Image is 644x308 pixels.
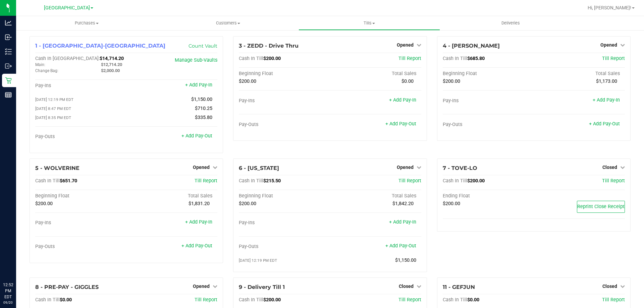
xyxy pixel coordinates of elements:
span: [DATE] 12:19 PM EDT [239,258,277,263]
span: $14,714.20 [100,56,124,61]
a: Till Report [398,178,421,184]
a: + Add Pay-Out [181,243,212,249]
p: 09/20 [3,300,13,305]
span: [DATE] 8:47 PM EDT [35,106,71,111]
span: 6 - [US_STATE] [239,165,279,171]
span: Cash In [GEOGRAPHIC_DATA]: [35,56,100,61]
span: $1,173.00 [596,78,617,84]
span: 9 - Delivery Till 1 [239,284,285,290]
span: Till Report [195,297,217,303]
div: Pay-Outs [35,134,126,140]
span: Change Bag: [35,68,58,73]
span: Opened [397,165,414,170]
button: Reprint Close Receipt [577,201,625,213]
span: Closed [602,165,617,170]
div: Beginning Float [239,193,330,199]
span: $1,150.00 [191,97,212,102]
inline-svg: Reports [5,91,12,98]
span: Purchases [16,20,157,26]
span: $200.00 [263,297,281,303]
span: 1 - [GEOGRAPHIC_DATA]-[GEOGRAPHIC_DATA] [35,43,165,49]
span: Opened [193,165,210,170]
span: $200.00 [239,78,256,84]
div: Pay-Outs [239,122,330,128]
span: Cash In Till [239,178,263,184]
inline-svg: Inbound [5,34,12,41]
span: $1,150.00 [395,257,416,263]
span: Opened [600,42,617,48]
a: + Add Pay-In [593,97,620,103]
span: $200.00 [263,56,281,61]
inline-svg: Outbound [5,63,12,69]
span: Hi, [PERSON_NAME]! [588,5,631,10]
span: $335.80 [195,115,212,120]
div: Total Sales [126,193,218,199]
div: Pay-Ins [443,98,534,104]
a: + Add Pay-In [185,82,212,88]
a: + Add Pay-In [389,97,416,103]
div: Pay-Ins [35,83,126,89]
span: Cash In Till [443,56,467,61]
span: Tills [299,20,439,26]
span: Closed [602,284,617,289]
span: Closed [399,284,414,289]
span: $200.00 [443,78,460,84]
span: [DATE] 12:19 PM EDT [35,97,73,102]
a: Till Report [195,178,217,184]
a: + Add Pay-In [389,219,416,225]
a: + Add Pay-In [185,219,212,225]
div: Pay-Outs [443,122,534,128]
span: Cash In Till [35,297,60,303]
span: $0.00 [60,297,72,303]
span: 7 - TOVE-LO [443,165,477,171]
a: + Add Pay-Out [385,121,416,127]
span: 5 - WOLVERINE [35,165,79,171]
div: Pay-Ins [239,98,330,104]
a: Till Report [602,56,625,61]
div: Total Sales [330,193,421,199]
a: Till Report [602,178,625,184]
span: Cash In Till [443,178,467,184]
iframe: Resource center [7,254,27,274]
span: $200.00 [443,201,460,206]
span: $1,842.20 [392,201,414,206]
p: 12:52 PM EDT [3,282,13,300]
span: $1,831.20 [189,201,210,206]
span: Reprint Close Receipt [577,204,625,209]
span: $200.00 [467,178,485,184]
span: Cash In Till [443,297,467,303]
div: Pay-Outs [35,244,126,250]
inline-svg: Retail [5,77,12,84]
div: Pay-Ins [35,220,126,226]
div: Total Sales [534,71,625,77]
a: Deliveries [440,16,581,30]
span: Deliveries [492,20,529,26]
span: $2,000.00 [101,68,120,73]
inline-svg: Analytics [5,19,12,26]
span: Cash In Till [35,178,60,184]
a: Till Report [602,297,625,303]
span: Customers [158,20,298,26]
span: $710.25 [195,106,212,111]
span: $685.80 [467,56,485,61]
a: Till Report [398,56,421,61]
a: Till Report [398,297,421,303]
div: Beginning Float [239,71,330,77]
span: [DATE] 8:35 PM EDT [35,115,71,120]
span: Cash In Till [239,56,263,61]
span: 4 - [PERSON_NAME] [443,43,500,49]
span: 11 - GEFJUN [443,284,475,290]
span: Opened [193,284,210,289]
a: Count Vault [189,43,217,49]
div: Pay-Outs [239,244,330,250]
a: Tills [299,16,440,30]
span: $200.00 [239,201,256,206]
span: Main: [35,62,45,67]
div: Beginning Float [35,193,126,199]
